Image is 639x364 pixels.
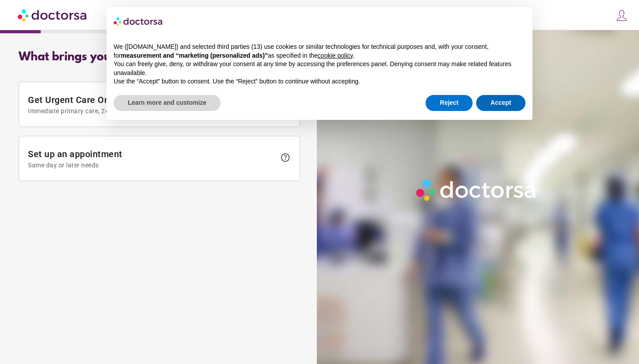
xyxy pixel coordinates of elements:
[476,95,525,111] button: Accept
[413,176,540,204] img: Logo-Doctorsa-trans-White-partial-flat.png
[114,14,163,28] img: logo
[426,95,473,111] button: Reject
[28,162,276,169] span: Same day or later needs
[615,9,628,22] img: icons8-customer-100.png
[28,149,276,169] span: Set up an appointment
[114,77,525,86] p: Use the “Accept” button to consent. Use the “Reject” button to continue without accepting.
[114,95,221,111] button: Learn more and customize
[318,52,353,59] a: cookie policy
[121,52,268,59] strong: measurement and “marketing (personalized ads)”
[114,60,525,77] p: You can freely give, deny, or withdraw your consent at any time by accessing the preferences pane...
[19,51,300,64] div: What brings you in?
[114,43,525,60] p: We ([DOMAIN_NAME]) and selected third parties (13) use cookies or similar technologies for techni...
[280,152,291,163] span: help
[28,107,276,115] span: Immediate primary care, 24/7
[18,5,88,25] img: Doctorsa.com
[28,95,276,115] span: Get Urgent Care Online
